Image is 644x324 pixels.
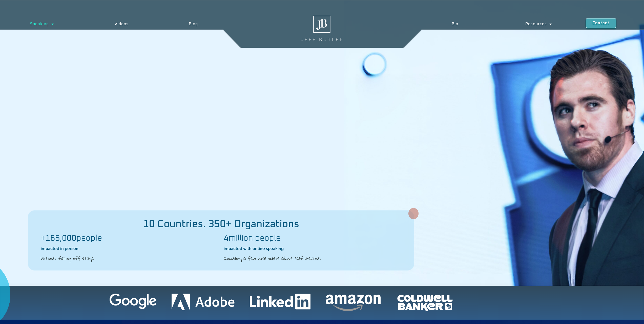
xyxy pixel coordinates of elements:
[28,219,414,229] h2: 10 Countries. 350+ Organizations
[586,18,616,28] a: Contact
[41,234,76,242] b: +165,000
[418,18,492,30] a: Bio
[159,18,228,30] a: Blog
[224,234,402,242] h2: million people
[41,246,219,252] h2: impacted in person
[418,18,586,30] nav: Menu
[492,18,586,30] a: Resources
[224,255,402,262] h2: Including a few viral videos about self checkout
[224,246,402,252] h2: impacted with online speaking
[592,21,610,25] span: Contact
[41,255,219,262] h2: Without falling off stage
[224,234,228,242] b: 4
[85,18,159,30] a: Videos
[41,234,219,242] h2: people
